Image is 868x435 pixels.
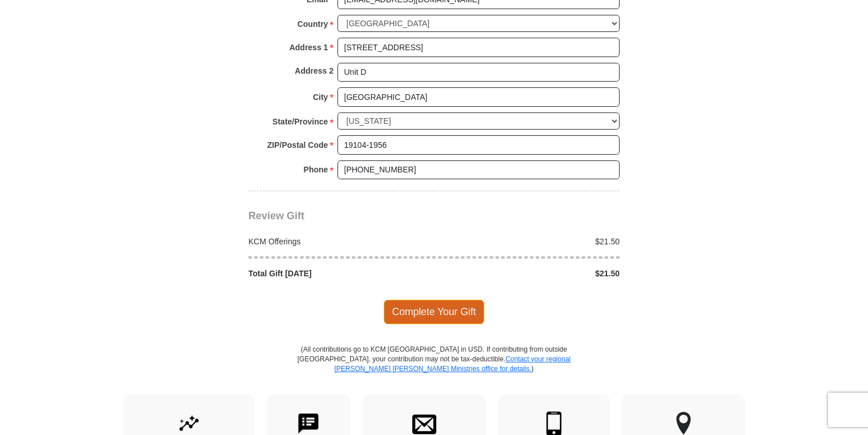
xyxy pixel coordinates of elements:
[313,89,328,105] strong: City
[295,63,333,79] strong: Address 2
[267,137,328,153] strong: ZIP/Postal Code
[298,16,328,32] strong: Country
[243,236,435,247] div: KCM Offerings
[297,345,571,394] p: (All contributions go to KCM [GEOGRAPHIC_DATA] in USD. If contributing from outside [GEOGRAPHIC_D...
[290,39,328,55] strong: Address 1
[248,210,304,221] span: Review Gift
[434,268,626,279] div: $21.50
[243,268,435,279] div: Total Gift [DATE]
[434,236,626,247] div: $21.50
[304,162,328,178] strong: Phone
[334,355,570,373] a: Contact your regional [PERSON_NAME] [PERSON_NAME] Ministries office for details.
[272,114,328,130] strong: State/Province
[384,300,485,324] span: Complete Your Gift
